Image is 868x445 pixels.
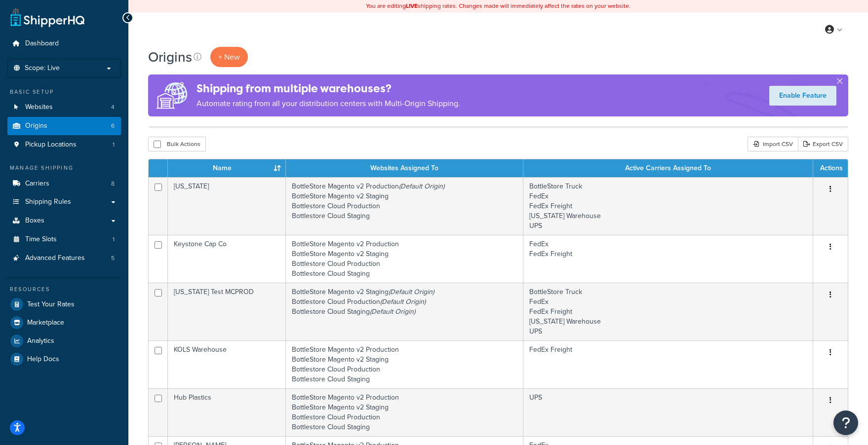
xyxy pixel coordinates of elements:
span: 1 [113,141,115,149]
li: Websites [7,98,121,116]
td: BottleStore Magento v2 Production BottleStore Magento v2 Staging Bottlestore Cloud Production Bot... [286,340,524,388]
a: Carriers 8 [7,175,121,193]
span: Carriers [25,180,49,188]
th: Actions [813,159,848,177]
span: + New [218,51,240,63]
div: Resources [7,285,121,294]
b: LIVE [406,1,418,10]
a: Websites 4 [7,98,121,116]
i: (Default Origin) [399,181,444,191]
i: (Default Origin) [380,297,426,307]
a: Marketplace [7,314,121,332]
span: Pickup Locations [25,141,77,149]
a: Boxes [7,212,121,230]
a: Origins 6 [7,117,121,135]
a: Advanced Features 5 [7,249,121,267]
td: [US_STATE] [168,177,286,235]
span: Help Docs [27,355,59,364]
li: Advanced Features [7,249,121,267]
a: Analytics [7,332,121,350]
td: Hub Plastics [168,388,286,436]
a: Dashboard [7,35,121,53]
th: Websites Assigned To [286,159,524,177]
span: Analytics [27,337,54,345]
span: Test Your Rates [27,300,75,309]
a: Export CSV [798,137,848,151]
td: KOLS Warehouse [168,340,286,388]
span: Shipping Rules [25,198,71,206]
span: Advanced Features [25,254,85,262]
h1: Origins [148,47,192,67]
td: BottleStore Magento v2 Production BottleStore Magento v2 Staging Bottlestore Cloud Production Bot... [286,235,524,283]
a: Help Docs [7,350,121,368]
div: Import CSV [748,137,798,151]
h4: Shipping from multiple warehouses? [197,80,460,97]
div: Basic Setup [7,88,121,96]
button: Bulk Actions [148,137,206,151]
li: Pickup Locations [7,136,121,154]
i: (Default Origin) [370,306,415,317]
i: (Default Origin) [389,287,434,297]
li: Carriers [7,175,121,193]
span: Origins [25,122,47,130]
span: Marketplace [27,319,64,327]
li: Time Slots [7,230,121,249]
td: BottleStore Truck FedEx FedEx Freight [US_STATE] Warehouse UPS [523,283,813,340]
td: BottleStore Magento v2 Production BottleStore Magento v2 Staging Bottlestore Cloud Production Bot... [286,388,524,436]
img: ad-origins-multi-dfa493678c5a35abed25fd24b4b8a3fa3505936ce257c16c00bdefe2f3200be3.png [148,74,197,116]
td: FedEx FedEx Freight [523,235,813,283]
a: + New [210,47,248,67]
td: [US_STATE] Test MCPROD [168,283,286,340]
li: Origins [7,117,121,135]
span: 5 [111,254,115,262]
span: Time Slots [25,235,57,244]
td: BottleStore Truck FedEx FedEx Freight [US_STATE] Warehouse UPS [523,177,813,235]
button: Open Resource Center [833,410,858,435]
th: Name : activate to sort column ascending [168,159,286,177]
td: Keystone Cap Co [168,235,286,283]
span: 1 [113,235,115,244]
div: Manage Shipping [7,164,121,172]
a: Shipping Rules [7,193,121,211]
span: 6 [111,122,115,130]
span: 4 [111,103,115,111]
span: Dashboard [25,39,59,48]
a: Test Your Rates [7,296,121,313]
a: Pickup Locations 1 [7,136,121,154]
td: FedEx Freight [523,340,813,388]
a: ShipperHQ Home [10,7,84,27]
th: Active Carriers Assigned To [523,159,813,177]
span: Boxes [25,217,44,225]
td: BottleStore Magento v2 Production BottleStore Magento v2 Staging Bottlestore Cloud Production Bot... [286,177,524,235]
span: Websites [25,103,53,111]
span: 8 [111,180,115,188]
p: Automate rating from all your distribution centers with Multi-Origin Shipping. [197,97,460,111]
td: BottleStore Magento v2 Staging Bottlestore Cloud Production Bottlestore Cloud Staging [286,283,524,340]
a: Time Slots 1 [7,230,121,249]
td: UPS [523,388,813,436]
a: Enable Feature [769,86,836,106]
span: Scope: Live [25,64,60,73]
